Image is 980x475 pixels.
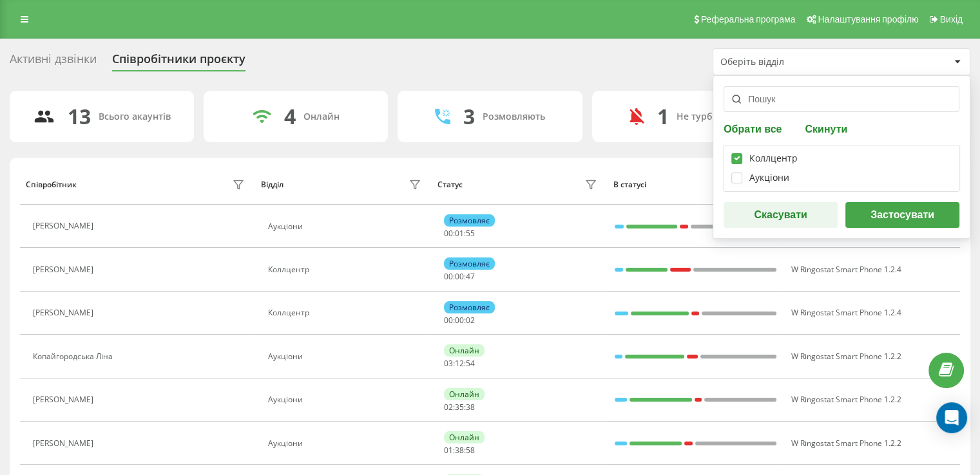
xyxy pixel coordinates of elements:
span: 02 [444,402,453,413]
div: В статусі [613,180,778,189]
div: [PERSON_NAME] [33,395,97,404]
div: : : [444,403,475,412]
span: 54 [466,358,475,369]
span: W Ringostat Smart Phone 1.2.4 [791,307,901,318]
div: Не турбувати [677,111,739,122]
div: Аукціони [749,172,789,183]
span: 38 [466,402,475,413]
div: Розмовляє [444,214,495,227]
div: Розмовляють [483,111,545,122]
span: 12 [455,358,464,369]
button: Скасувати [724,202,838,228]
div: : : [444,316,475,325]
div: [PERSON_NAME] [33,221,97,230]
span: 01 [444,445,453,456]
span: 00 [444,271,453,282]
div: Співробітники проєкту [112,52,245,72]
button: Обрати все [724,122,785,135]
span: 00 [444,315,453,326]
span: Реферальна програма [701,14,796,24]
div: : : [444,359,475,368]
div: : : [444,272,475,281]
span: 47 [466,271,475,282]
div: Онлайн [444,344,485,357]
input: Пошук [724,86,959,112]
div: Аукціони [268,222,425,231]
div: 1 [657,104,669,129]
div: [PERSON_NAME] [33,308,97,317]
div: : : [444,446,475,455]
div: Копайгородська Ліна [33,352,116,361]
div: Коллцентр [268,308,425,317]
div: Аукціони [268,395,425,404]
div: Відділ [261,180,283,189]
div: Коллцентр [268,265,425,274]
div: 13 [68,104,91,129]
button: Застосувати [845,202,959,228]
span: 38 [455,445,464,456]
span: 00 [444,228,453,239]
div: Розмовляє [444,257,495,270]
div: Онлайн [303,111,340,122]
span: W Ringostat Smart Phone 1.2.2 [791,394,901,405]
span: 00 [455,271,464,282]
span: 02 [466,315,475,326]
div: [PERSON_NAME] [33,265,97,274]
div: Статус [437,180,463,189]
div: Активні дзвінки [10,52,97,72]
span: W Ringostat Smart Phone 1.2.2 [791,438,901,449]
div: Аукціони [268,439,425,448]
div: Співробітник [26,180,77,189]
div: Коллцентр [749,153,798,164]
span: Налаштування профілю [818,14,918,24]
div: Онлайн [444,431,485,443]
button: Скинути [801,122,851,135]
span: 00 [455,315,464,326]
div: Оберіть відділ [720,57,874,68]
div: Аукціони [268,352,425,361]
div: [PERSON_NAME] [33,439,97,448]
span: W Ringostat Smart Phone 1.2.4 [791,264,901,275]
span: Вихід [940,14,963,24]
div: Онлайн [444,388,485,400]
div: Open Intercom Messenger [936,402,967,433]
span: 35 [455,402,464,413]
span: W Ringostat Smart Phone 1.2.2 [791,351,901,362]
div: 3 [463,104,475,129]
div: Розмовляє [444,301,495,313]
div: 4 [284,104,296,129]
div: Всього акаунтів [99,111,171,122]
div: : : [444,229,475,238]
span: 55 [466,228,475,239]
span: 58 [466,445,475,456]
span: 03 [444,358,453,369]
span: 01 [455,228,464,239]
